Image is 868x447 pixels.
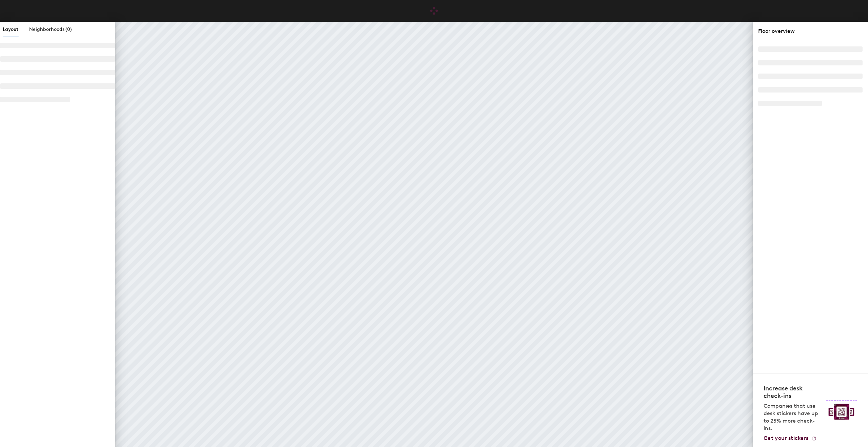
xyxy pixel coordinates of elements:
span: Neighborhoods (0) [29,26,72,32]
span: Get your stickers [764,435,808,441]
h4: Increase desk check-ins [764,385,822,400]
p: Companies that use desk stickers have up to 25% more check-ins. [764,402,822,432]
span: Layout [3,26,18,32]
div: Floor overview [758,27,863,35]
img: Sticker logo [826,400,857,423]
a: Get your stickers [764,435,816,442]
